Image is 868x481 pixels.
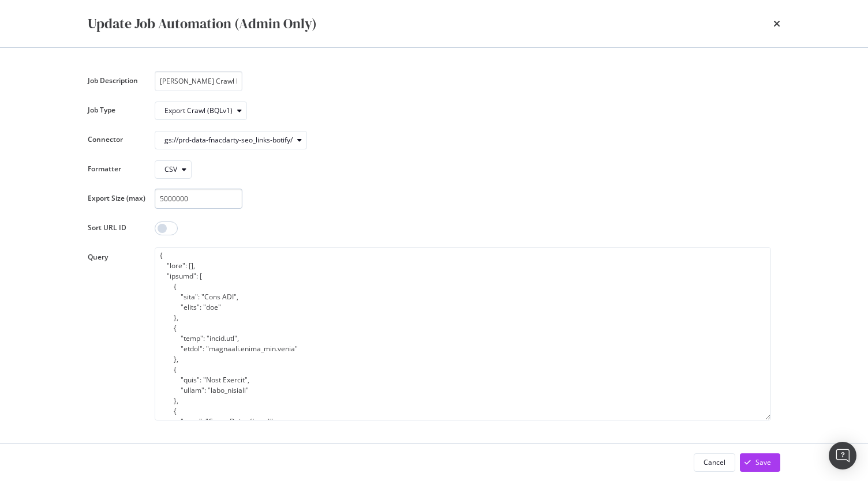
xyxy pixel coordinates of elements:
[88,223,145,235] label: Sort URL ID
[755,457,771,467] div: Save
[88,193,145,206] label: Export Size (max)
[155,160,192,179] button: CSV
[829,442,856,469] div: Open Intercom Messenger
[155,102,247,120] button: Export Crawl (BQLv1)
[155,247,771,420] textarea: { "lore": [], "ipsumd": [ { "sita": "Cons ADI", "elits": "doe" }, { "temp": "incid.utl", "etdol":...
[740,453,780,472] button: Save
[155,131,307,149] button: gs://prd-data-fnacdarty-seo_links-botify/
[88,164,145,176] label: Formatter
[164,137,293,144] div: gs://prd-data-fnacdarty-seo_links-botify/
[704,457,725,467] div: Cancel
[88,252,145,418] label: Query
[694,453,735,472] button: Cancel
[773,14,780,33] div: times
[88,105,145,118] label: Job Type
[88,14,317,33] div: Update Job Automation (Admin Only)
[164,166,177,173] div: CSV
[88,134,145,147] label: Connector
[88,76,145,88] label: Job Description
[164,107,233,114] div: Export Crawl (BQLv1)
